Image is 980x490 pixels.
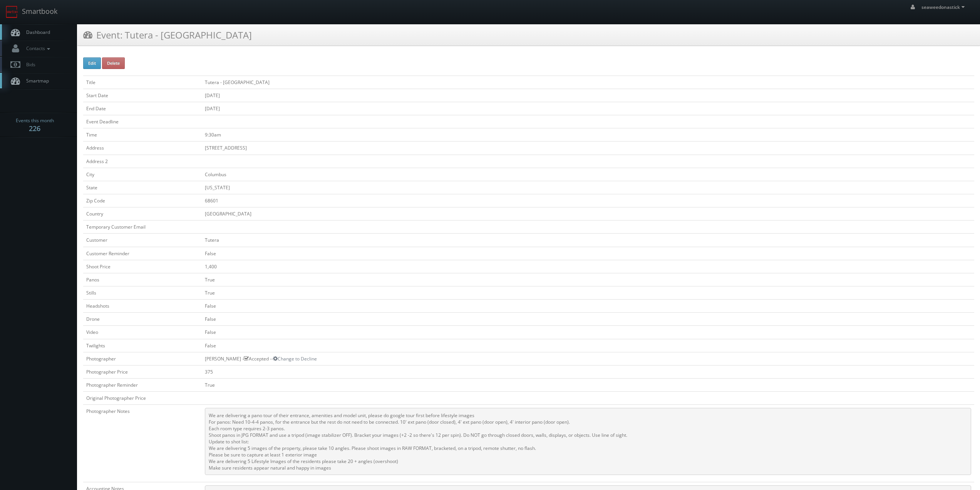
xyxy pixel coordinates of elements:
[22,45,52,52] span: Contacts
[83,207,202,221] td: Country
[202,181,974,194] td: [US_STATE]
[83,76,202,89] td: Title
[921,4,967,10] span: seaweedonastick
[83,194,202,207] td: Zip Code
[202,339,974,352] td: False
[83,141,202,155] td: Address
[202,273,974,286] td: True
[202,141,974,155] td: [STREET_ADDRESS]
[83,300,202,313] td: Headshots
[83,115,202,128] td: Event Deadline
[83,365,202,378] td: Photographer Price
[83,247,202,260] td: Customer Reminder
[202,168,974,181] td: Columbus
[83,405,202,482] td: Photographer Notes
[6,6,18,18] img: smartbook-logo.png
[83,155,202,168] td: Address 2
[83,234,202,247] td: Customer
[202,89,974,102] td: [DATE]
[83,102,202,115] td: End Date
[22,29,50,35] span: Dashboard
[202,365,974,378] td: 375
[202,102,974,115] td: [DATE]
[202,300,974,313] td: False
[83,273,202,286] td: Panos
[83,313,202,326] td: Drone
[273,355,317,362] a: Change to Decline
[202,286,974,299] td: True
[83,89,202,102] td: Start Date
[202,247,974,260] td: False
[202,378,974,391] td: True
[83,392,202,405] td: Original Photographer Price
[83,57,101,69] button: Edit
[83,221,202,234] td: Temporary Customer Email
[83,286,202,299] td: Stills
[202,352,974,365] td: [PERSON_NAME] - Accepted --
[202,326,974,339] td: False
[83,378,202,391] td: Photographer Reminder
[83,181,202,194] td: State
[202,234,974,247] td: Tutera
[83,326,202,339] td: Video
[202,128,974,141] td: 9:30am
[83,339,202,352] td: Twilights
[22,77,49,84] span: Smartmap
[22,61,35,68] span: Bids
[202,194,974,207] td: 68601
[16,117,54,125] span: Events this month
[202,207,974,221] td: [GEOGRAPHIC_DATA]
[83,260,202,273] td: Shoot Price
[83,128,202,141] td: Time
[29,124,40,133] strong: 226
[83,168,202,181] td: City
[202,260,974,273] td: 1,400
[202,313,974,326] td: False
[102,57,125,69] button: Delete
[205,408,971,475] pre: We are delivering a pano tour of their entrance, amenities and model unit, please do google tour ...
[83,352,202,365] td: Photographer
[202,76,974,89] td: Tutera - [GEOGRAPHIC_DATA]
[83,28,252,42] h3: Event: Tutera - [GEOGRAPHIC_DATA]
